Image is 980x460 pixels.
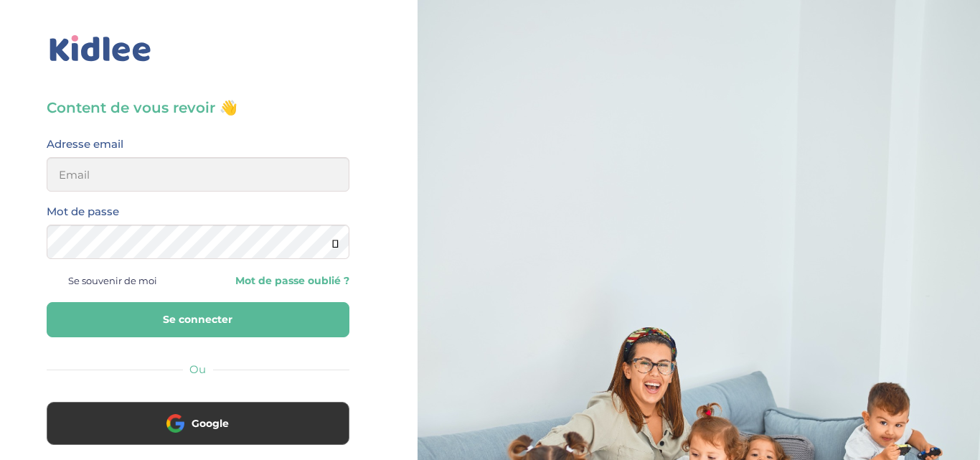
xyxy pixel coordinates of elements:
a: Google [47,426,349,440]
img: logo_kidlee_bleu [47,32,154,65]
a: Mot de passe oublié ? [209,274,349,288]
button: Google [47,402,349,445]
span: Google [192,416,229,431]
span: Ou [189,362,206,376]
input: Email [47,157,349,192]
label: Mot de passe [47,202,119,221]
label: Adresse email [47,135,123,154]
button: Se connecter [47,302,349,337]
img: google.png [166,414,184,432]
span: Se souvenir de moi [68,271,157,290]
h3: Content de vous revoir 👋 [47,98,349,118]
